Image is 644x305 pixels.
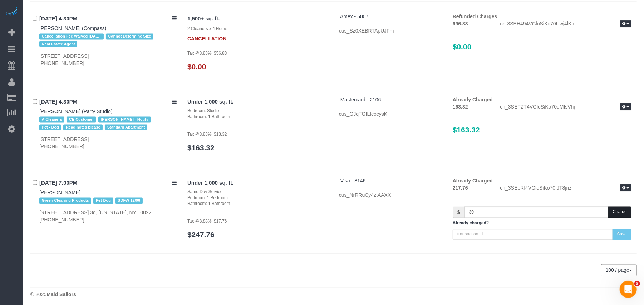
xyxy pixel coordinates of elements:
[105,125,147,130] span: Standard Apartment
[453,104,468,110] strong: 163.32
[187,189,328,195] div: Same Day Service
[106,34,153,39] span: Cannot Determine Size
[39,16,177,22] h4: [DATE] 4:30PM
[115,198,143,204] span: SDFW 12/06
[46,292,76,297] strong: Maid Sailors
[39,115,177,132] div: Tags
[634,281,640,286] span: 5
[187,108,328,114] div: Bedroom: Studio
[453,185,468,191] strong: 217.76
[39,52,177,67] div: [STREET_ADDRESS] [PHONE_NUMBER]
[453,178,493,184] strong: Already Charged
[187,219,227,224] small: Tax @8.88%: $17.76
[39,196,177,205] div: Tags
[187,16,328,22] h4: 1,500+ sq. ft.
[601,264,637,276] button: 100 / page
[495,20,637,29] div: re_3SEH494VGloSiKo70Uwj4lKm
[453,207,464,218] span: $
[339,27,442,34] div: cus_Sz0XEBRTApUJFm
[187,231,215,239] a: $247.76
[39,190,80,195] a: [PERSON_NAME]
[453,42,472,51] span: $0.00
[39,198,91,204] span: Green Cleaning Products
[39,25,106,31] a: [PERSON_NAME] (Compass)
[39,99,177,105] h4: [DATE] 4:30PM
[187,26,227,31] small: 2 Cleaners x 4 Hours
[39,34,104,39] span: Cancellation Fee Waived [DATE]
[453,221,631,226] h5: Already charged?
[608,207,631,218] button: Charge
[67,117,96,122] span: CE Customer
[187,51,227,56] small: Tax @8.88%: $56.83
[453,14,497,19] strong: Refunded Charges
[187,195,328,201] div: Bedroom: 1 Bedroom
[620,281,637,298] iframe: Intercom live chat
[453,21,468,26] strong: 696.83
[340,178,366,184] a: Visa - 8146
[339,191,442,199] div: cus_NrRRuCy4ztAAXX
[187,144,215,152] a: $163.32
[39,109,113,114] a: [PERSON_NAME] (Party Studio)
[453,229,613,240] input: transaction id
[39,125,61,130] span: Pet - Dog
[93,198,113,204] span: Pet-Dog
[453,97,493,102] strong: Already Charged
[39,32,177,49] div: Tags
[39,180,177,186] h4: [DATE] 7:00PM
[187,62,206,71] a: $0.00
[339,110,442,117] div: cus_GJqTGILIcocysK
[187,201,328,207] div: Bathroom: 1 Bathroom
[453,126,480,134] span: $163.32
[39,117,64,122] span: A Cleaners
[98,117,151,122] span: [PERSON_NAME] - Notify
[340,97,381,102] a: Mastercard - 2106
[39,209,177,224] div: [STREET_ADDRESS] 3g, [US_STATE], NY 10022 [PHONE_NUMBER]
[187,132,227,137] small: Tax @8.88%: $13.32
[187,99,328,105] h4: Under 1,000 sq. ft.
[187,32,226,41] strong: CANCELLATION
[187,180,328,186] h4: Under 1,000 sq. ft.
[495,103,637,112] div: ch_3SEFZT4VGloSiKo70dMIsVhj
[4,7,19,17] img: Automaid Logo
[340,14,368,19] a: Amex - 5007
[63,125,103,130] span: Read notes please
[39,136,177,150] div: [STREET_ADDRESS] [PHONE_NUMBER]
[187,114,328,120] div: Bathroom: 1 Bathroom
[39,41,77,47] span: Real Estate Agent
[30,291,637,298] div: © 2025
[601,264,637,276] nav: Pagination navigation
[495,184,637,193] div: ch_3SEbRI4VGloSiKo70fJT8jnz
